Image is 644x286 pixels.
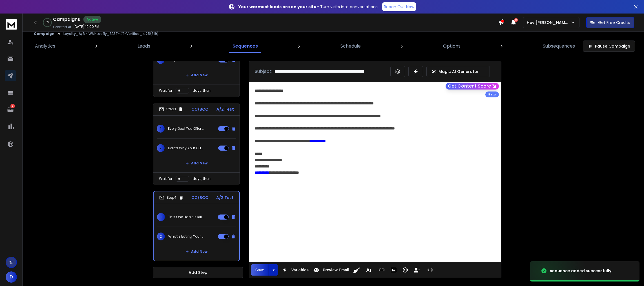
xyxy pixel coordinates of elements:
p: Wait for [159,176,172,181]
button: More Text [363,264,374,276]
button: Add Step [153,267,243,278]
p: [DATE] 12:00 PM [73,24,99,29]
button: Campaign [34,32,54,36]
a: 8 [5,104,16,115]
p: Analytics [35,43,55,50]
p: Every Deal You Offer Trains Customers to Wait for the Next One. [168,126,204,131]
button: Save [251,264,269,276]
a: Subsequences [539,39,578,53]
button: Add New [181,246,212,257]
p: Loyalty_A/B - WM-Leafly_EAST-#1-Verified_4.25(319) [63,32,159,36]
p: Options [443,43,461,50]
p: A/Z Test [216,195,234,200]
button: D [6,271,17,283]
p: Magic AI Generator [439,69,479,74]
button: Get Free Credits [586,17,634,28]
p: Get Free Credits [598,20,630,25]
p: CC/BCC [191,195,208,200]
button: Magic AI Generator [426,66,490,77]
a: Schedule [337,39,364,53]
span: 1 [157,125,165,133]
p: Hey [PERSON_NAME] [527,20,570,25]
img: logo [6,19,17,30]
p: days, then [192,88,211,93]
button: Insert Image (⌘P) [388,264,399,276]
button: Add New [181,70,212,81]
span: 1 [157,213,165,221]
li: Step4CC/BCCA/Z Test1This One Habit Is Killing Cannabis Profits—And Everyone’s Doing It.2What’s Ea... [153,191,240,261]
h1: Campaigns [53,16,80,23]
p: – Turn visits into conversations [238,4,378,10]
div: Step 4 [159,195,184,200]
button: Insert Unsubscribe Link [412,264,422,276]
a: Options [440,39,464,53]
p: Leads [138,43,150,50]
div: Beta [485,91,499,97]
p: What’s Eating Your Margins? (Hint: It’s Not the Rent) [168,234,204,239]
strong: Your warmest leads are on your site [238,4,317,10]
a: Reach Out Now [382,2,416,11]
button: Emoticons [400,264,411,276]
p: days, then [192,176,211,181]
p: Here’s Why Your Customers Forgot About You. [168,146,204,150]
div: sequence added successfully. [550,268,612,274]
span: 38 [514,18,518,22]
p: Subsequences [543,43,575,50]
li: Step3CC/BCCA/Z Test1Every Deal You Offer Trains Customers to Wait for the Next One.2Here’s Why Yo... [153,103,240,185]
a: Leads [134,39,154,53]
p: This One Habit Is Killing Cannabis Profits—And Everyone’s Doing It. [168,215,204,219]
p: 8 [10,104,15,108]
p: Reach Out Now [384,4,414,10]
p: CC/BCC [191,106,208,112]
button: Add New [181,158,212,169]
div: Active [83,16,101,23]
p: 0 % [46,21,49,24]
p: Schedule [340,43,361,50]
a: Analytics [32,39,59,53]
span: Preview Email [322,268,350,272]
button: Code View [425,264,435,276]
button: Pause Campaign [583,41,635,52]
div: Step 3 [159,107,183,112]
p: Created At: [53,25,72,29]
p: A/Z Test [216,106,234,112]
span: Variables [290,268,310,272]
button: Variables [279,264,310,276]
span: 2 [157,233,165,240]
button: Preview Email [311,264,350,276]
button: Clean HTML [351,264,362,276]
p: Wait for [159,88,172,93]
p: Sequences [233,43,258,50]
p: Subject: [255,68,272,75]
button: Get Content Score [446,83,499,90]
span: 2 [157,144,165,152]
a: Sequences [229,39,261,53]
